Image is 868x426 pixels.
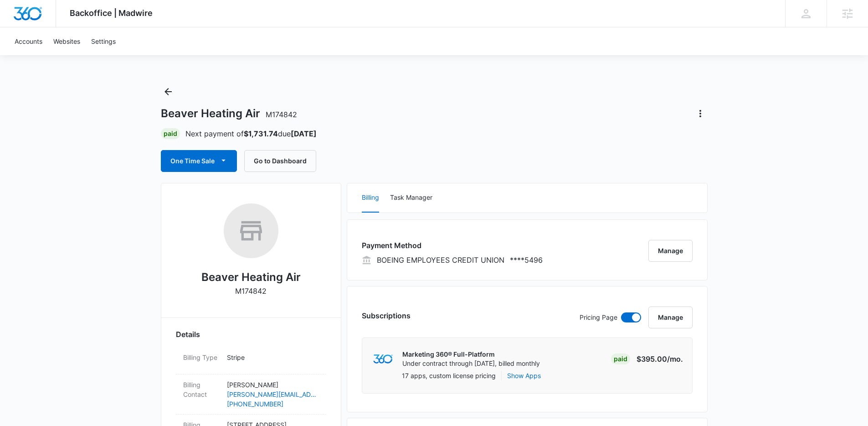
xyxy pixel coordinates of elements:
a: [PHONE_NUMBER] [227,399,319,409]
p: Under contract through [DATE], billed monthly [402,359,540,368]
a: Accounts [9,27,48,55]
div: Billing TypeStripe [176,347,326,374]
p: Stripe [227,353,319,362]
div: Paid [161,128,180,139]
p: [PERSON_NAME] [227,380,319,390]
a: Websites [48,27,86,55]
div: Paid [611,353,630,364]
button: Task Manager [390,183,432,213]
img: marketing360Logo [373,354,393,364]
span: Backoffice | Madwire [70,8,153,18]
p: Pricing Page [580,312,617,322]
p: M174842 [235,286,267,296]
p: 17 apps, custom license pricing [402,371,496,380]
button: One Time Sale [161,150,237,172]
a: Settings [86,27,121,55]
p: $395.00 [637,353,683,364]
span: M174842 [266,110,297,119]
button: Billing [362,183,379,213]
dt: Billing Contact [183,380,220,399]
h3: Subscriptions [362,310,411,321]
button: Go to Dashboard [244,150,316,172]
h2: Beaver Heating Air [201,269,301,286]
p: BOEING EMPLOYEES CREDIT UNION [377,255,504,265]
h3: Payment Method [362,240,543,251]
p: Next payment of due [185,128,317,139]
strong: $1,731.74 [244,129,278,138]
div: Billing Contact[PERSON_NAME][PERSON_NAME][EMAIL_ADDRESS][DOMAIN_NAME][PHONE_NUMBER] [176,374,326,415]
button: Actions [693,106,708,121]
button: Back [161,84,175,99]
button: Manage [648,240,693,262]
h1: Beaver Heating Air [161,107,297,120]
span: /mo. [667,354,683,364]
p: Marketing 360® Full-Platform [402,350,540,359]
a: [PERSON_NAME][EMAIL_ADDRESS][DOMAIN_NAME] [227,390,319,399]
dt: Billing Type [183,353,220,362]
span: Details [176,329,200,340]
strong: [DATE] [291,129,317,138]
button: Show Apps [507,371,541,380]
button: Manage [648,307,693,328]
